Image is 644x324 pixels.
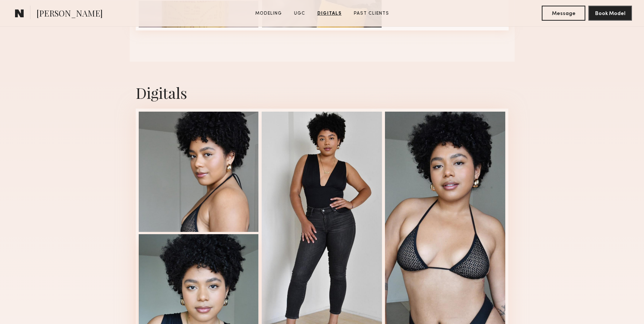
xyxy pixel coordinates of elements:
a: Modeling [252,10,285,17]
button: Book Model [588,6,632,21]
a: UGC [291,10,308,17]
span: [PERSON_NAME] [36,8,103,21]
button: Message [542,6,585,21]
a: Book Model [588,10,632,16]
a: Digitals [314,10,345,17]
div: Digitals [136,83,509,103]
a: Past Clients [351,10,392,17]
